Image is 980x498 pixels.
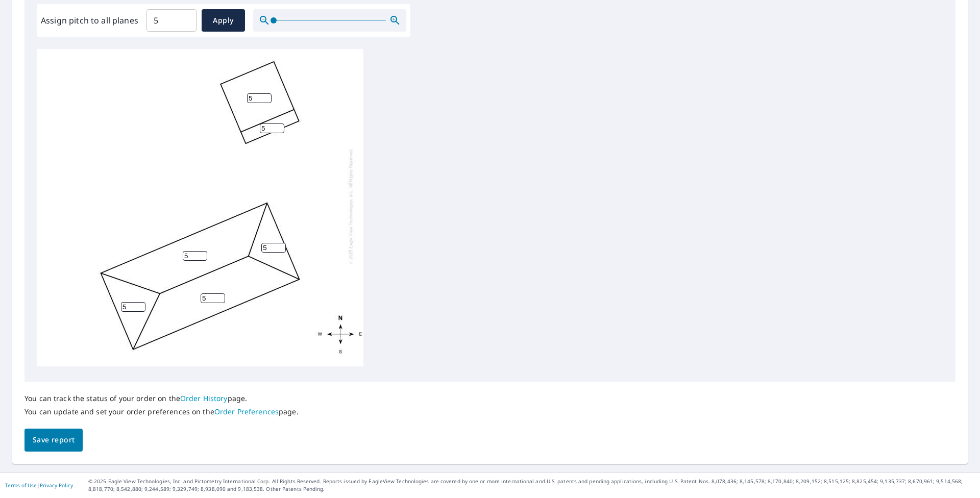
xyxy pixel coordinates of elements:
[202,9,245,32] button: Apply
[24,394,299,403] p: You can track the status of your order on the page.
[5,482,73,488] p: |
[5,482,37,489] a: Terms of Use
[210,14,237,27] span: Apply
[40,482,73,489] a: Privacy Policy
[24,429,83,452] button: Save report
[88,478,975,493] p: © 2025 Eagle View Technologies, Inc. and Pictometry International Corp. All Rights Reserved. Repo...
[33,434,75,446] span: Save report
[41,14,138,27] label: Assign pitch to all planes
[146,6,197,35] input: 00.0
[24,407,299,416] p: You can update and set your order preferences on the page.
[214,407,279,416] a: Order Preferences
[180,393,228,403] a: Order History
